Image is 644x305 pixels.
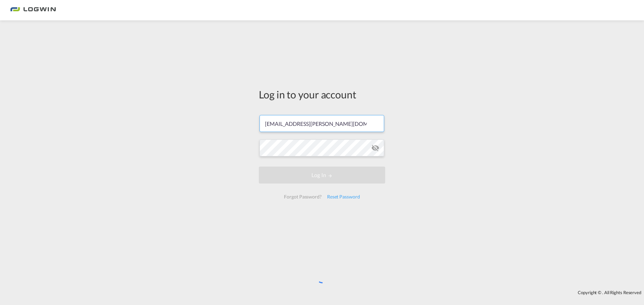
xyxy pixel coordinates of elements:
div: Log in to your account [259,87,385,101]
input: Enter email/phone number [260,115,384,132]
div: Reset Password [324,191,363,203]
img: bc73a0e0d8c111efacd525e4c8ad7d32.png [10,3,56,18]
div: Forgot Password? [281,191,324,203]
button: LOGIN [259,167,385,184]
md-icon: icon-eye-off [371,144,379,152]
